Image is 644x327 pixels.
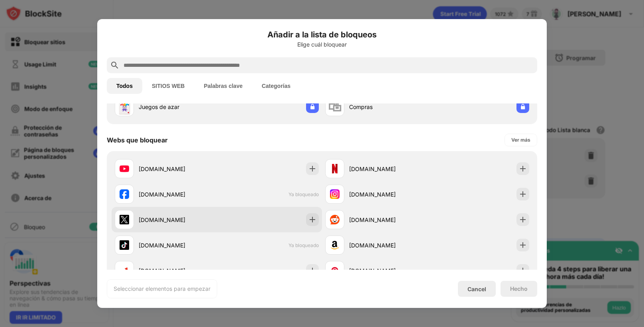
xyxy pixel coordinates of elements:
img: favicons [120,215,129,224]
img: favicons [330,215,340,224]
div: 🃏 [116,99,133,115]
div: [DOMAIN_NAME] [139,190,217,199]
img: favicons [330,266,340,275]
img: favicons [120,189,129,199]
img: favicons [120,164,129,173]
button: Todos [107,78,142,94]
div: Juegos de azar [139,103,217,111]
div: 🛍 [328,99,342,115]
div: [DOMAIN_NAME] [349,267,427,275]
h6: Añadir a la lista de bloqueos [107,29,537,41]
div: Cancel [467,286,486,292]
div: [DOMAIN_NAME] [349,241,427,249]
img: favicons [330,189,340,199]
img: search.svg [110,60,120,70]
img: favicons [120,240,129,250]
div: [DOMAIN_NAME] [139,241,217,249]
button: SITIOS WEB [142,78,194,94]
span: Ya bloqueado [289,242,319,248]
div: Ver más [511,136,530,144]
div: [DOMAIN_NAME] [349,216,427,224]
div: Hecho [510,286,528,292]
div: [DOMAIN_NAME] [139,165,217,173]
button: Palabras clave [194,78,252,94]
div: [DOMAIN_NAME] [139,267,217,275]
img: favicons [120,266,129,275]
div: Webs que bloquear [107,136,168,144]
div: [DOMAIN_NAME] [139,216,217,224]
div: [DOMAIN_NAME] [349,190,427,199]
div: [DOMAIN_NAME] [349,165,427,173]
div: Seleccionar elementos para empezar [114,285,210,293]
div: Elige cuál bloquear [107,41,537,48]
button: Categorías [252,78,300,94]
div: Compras [349,103,427,111]
img: favicons [330,240,340,250]
span: Ya bloqueado [289,191,319,197]
img: favicons [330,164,340,173]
